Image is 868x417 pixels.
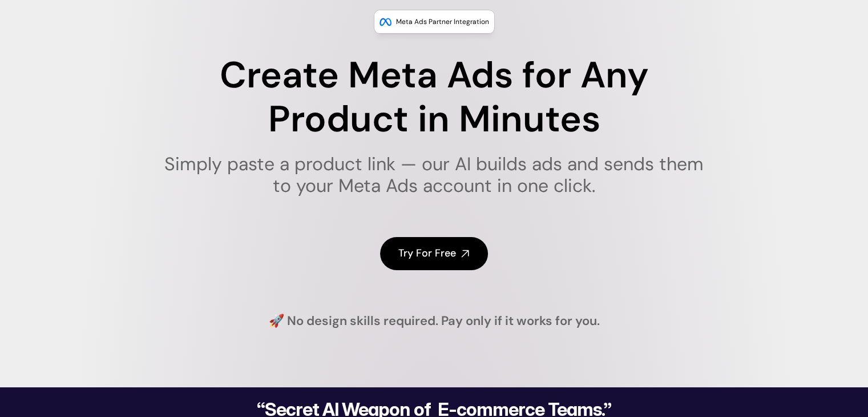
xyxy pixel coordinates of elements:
[269,312,600,330] h4: 🚀 No design skills required. Pay only if it works for you.
[157,54,711,142] h1: Create Meta Ads for Any Product in Minutes
[396,16,489,27] p: Meta Ads Partner Integration
[398,246,456,260] h4: Try For Free
[380,237,488,270] a: Try For Free
[157,153,711,197] h1: Simply paste a product link — our AI builds ads and sends them to your Meta Ads account in one cl...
